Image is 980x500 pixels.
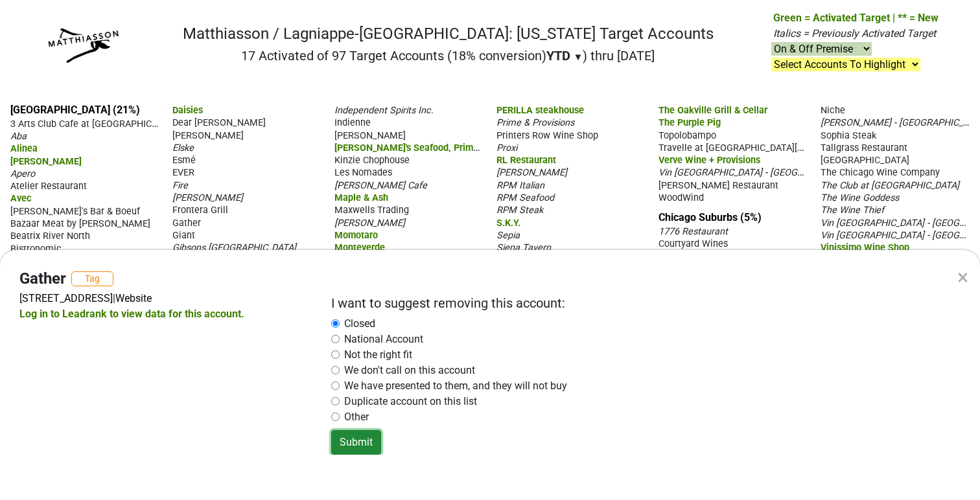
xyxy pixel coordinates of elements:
[344,378,567,394] label: We have presented to them, and they will not buy
[957,262,968,293] div: ×
[19,308,244,320] a: Log in to Leadrank to view data for this account.
[344,347,412,363] label: Not the right fit
[331,295,936,311] h2: I want to suggest removing this account:
[331,430,381,455] button: Submit
[344,363,475,378] label: We don't call on this account
[19,292,113,304] a: [STREET_ADDRESS]
[344,409,369,425] label: Other
[344,394,477,409] label: Duplicate account on this list
[19,269,66,288] h4: Gather
[113,292,115,304] span: |
[344,316,375,332] label: Closed
[344,332,423,347] label: National Account
[71,271,113,286] button: Tag
[115,292,152,304] a: Website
